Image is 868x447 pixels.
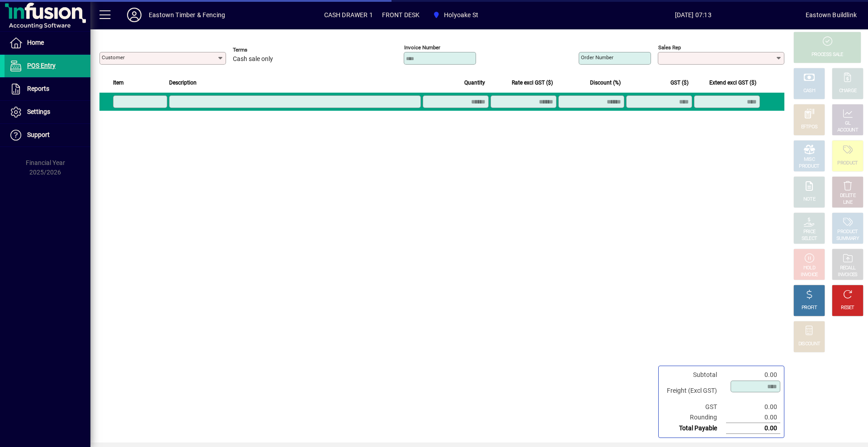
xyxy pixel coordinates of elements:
div: PRODUCT [799,163,819,170]
div: INVOICE [801,272,817,278]
span: [DATE] 07:13 [580,8,806,22]
span: Rate excl GST ($) [512,78,553,88]
span: Support [27,131,50,138]
span: Home [27,39,44,46]
span: Holyoake St [429,7,482,23]
a: Support [5,124,90,146]
mat-label: Order number [581,54,613,61]
a: Home [5,32,90,54]
div: EFTPOS [801,124,818,131]
td: 0.00 [726,370,780,380]
td: GST [662,402,726,412]
div: DELETE [840,193,855,199]
div: PRODUCT [837,229,858,235]
span: Item [113,78,124,88]
span: FRONT DESK [382,8,420,22]
div: CHARGE [839,88,857,94]
td: 0.00 [726,402,780,412]
div: MISC [804,156,815,163]
div: ACCOUNT [837,127,858,134]
div: NOTE [803,196,815,203]
div: PROFIT [802,305,817,311]
span: Reports [27,85,49,92]
span: Extend excl GST ($) [709,78,756,88]
mat-label: Sales rep [658,44,681,51]
a: Reports [5,78,90,100]
td: 0.00 [726,423,780,434]
span: Settings [27,108,50,115]
span: Discount (%) [590,78,621,88]
div: RESET [841,305,854,311]
td: Freight (Excl GST) [662,380,726,402]
div: SUMMARY [836,235,859,242]
div: PRICE [803,229,816,235]
span: Terms [233,47,287,53]
div: Eastown Timber & Fencing [149,8,225,22]
button: Profile [120,7,149,23]
div: INVOICES [838,272,857,278]
div: DISCOUNT [798,341,820,348]
div: HOLD [803,265,815,272]
div: Eastown Buildlink [806,8,857,22]
span: POS Entry [27,62,56,69]
span: Description [169,78,197,88]
td: Subtotal [662,370,726,380]
span: Quantity [464,78,485,88]
span: CASH DRAWER 1 [324,8,373,22]
a: Settings [5,101,90,123]
span: Holyoake St [444,8,478,22]
div: PROCESS SALE [811,52,843,58]
div: GL [845,120,851,127]
div: SELECT [802,235,817,242]
mat-label: Customer [102,54,125,61]
span: GST ($) [670,78,689,88]
td: Rounding [662,412,726,423]
td: Total Payable [662,423,726,434]
span: Cash sale only [233,56,273,63]
div: LINE [843,199,852,206]
div: RECALL [840,265,856,272]
td: 0.00 [726,412,780,423]
div: CASH [803,88,815,94]
mat-label: Invoice number [404,44,440,51]
div: PRODUCT [837,160,858,167]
